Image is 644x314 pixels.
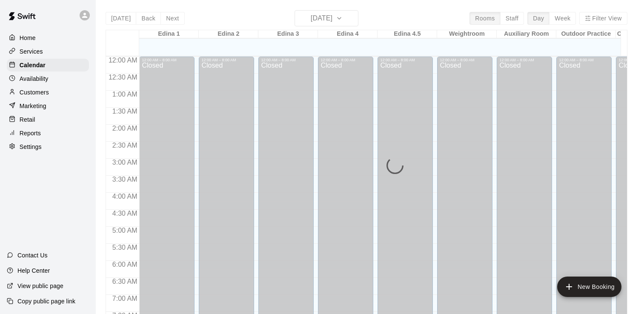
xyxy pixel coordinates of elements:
[17,251,48,260] p: Contact Us
[7,31,89,44] a: Home
[321,58,371,62] div: 12:00 AM – 8:00 AM
[7,72,89,85] a: Availability
[7,113,89,126] a: Retail
[17,266,50,275] p: Help Center
[20,34,36,42] p: Home
[7,86,89,99] a: Customers
[20,102,46,110] p: Marketing
[258,30,318,38] div: Edina 3
[110,176,140,183] span: 3:30 AM
[110,91,140,98] span: 1:00 AM
[110,278,140,285] span: 6:30 AM
[7,127,89,140] a: Reports
[110,159,140,166] span: 3:00 AM
[110,210,140,217] span: 4:30 AM
[110,108,140,115] span: 1:30 AM
[7,100,89,112] a: Marketing
[20,88,49,97] p: Customers
[559,58,609,62] div: 12:00 AM – 8:00 AM
[201,58,252,62] div: 12:00 AM – 8:00 AM
[20,74,49,83] p: Availability
[20,47,43,56] p: Services
[499,58,550,62] div: 12:00 AM – 8:00 AM
[440,58,490,62] div: 12:00 AM – 8:00 AM
[7,45,89,58] a: Services
[110,227,140,234] span: 5:00 AM
[106,74,140,81] span: 12:30 AM
[437,30,497,38] div: Weightroom
[557,277,621,297] button: add
[20,115,35,124] p: Retail
[110,193,140,200] span: 4:00 AM
[17,282,63,290] p: View public page
[497,30,556,38] div: Auxiliary Room
[110,244,140,251] span: 5:30 AM
[20,61,46,69] p: Calendar
[318,30,378,38] div: Edina 4
[20,143,42,151] p: Settings
[7,59,89,71] a: Calendar
[556,30,616,38] div: Outdoor Practice
[139,30,199,38] div: Edina 1
[110,261,140,268] span: 6:00 AM
[380,58,430,62] div: 12:00 AM – 8:00 AM
[110,142,140,149] span: 2:30 AM
[7,140,89,153] a: Settings
[261,58,311,62] div: 12:00 AM – 8:00 AM
[142,58,192,62] div: 12:00 AM – 8:00 AM
[378,30,437,38] div: Edina 4.5
[110,295,140,302] span: 7:00 AM
[199,30,258,38] div: Edina 2
[20,129,41,137] p: Reports
[106,57,140,64] span: 12:00 AM
[110,125,140,132] span: 2:00 AM
[17,297,75,305] p: Copy public page link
